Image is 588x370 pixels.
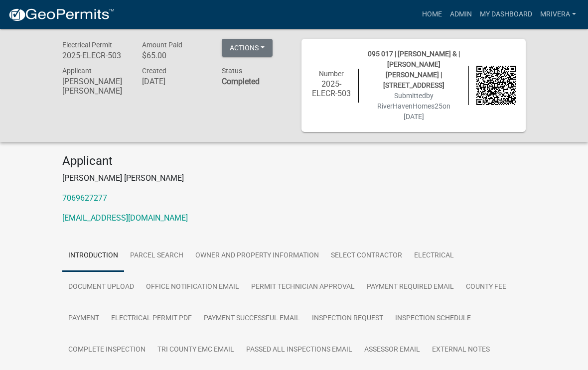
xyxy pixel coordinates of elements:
a: 7069627277 [62,193,107,203]
h6: [PERSON_NAME] [PERSON_NAME] [62,77,127,96]
a: Home [418,5,446,24]
h6: [DATE] [142,77,207,86]
h6: $65.00 [142,51,207,60]
a: Parcel search [124,240,189,272]
a: mrivera [536,5,580,24]
h6: 2025-ELECR-503 [311,79,351,98]
a: Document Upload [62,271,140,303]
a: [EMAIL_ADDRESS][DOMAIN_NAME] [62,213,188,223]
a: Inspection Schedule [389,303,477,335]
span: Applicant [62,67,92,75]
a: Passed All Inspections Email [240,334,358,366]
span: Electrical Permit [62,41,112,49]
span: 095 017 | [PERSON_NAME] & | [PERSON_NAME] [PERSON_NAME] | [STREET_ADDRESS] [368,50,460,89]
a: Payment Successful Email [198,303,306,335]
a: Assessor Email [358,334,426,366]
span: Submitted on [DATE] [377,92,450,121]
a: External Notes [426,334,496,366]
a: Tri County EMC email [151,334,240,366]
strong: Completed [222,77,260,86]
h4: Applicant [62,154,526,168]
img: QR code [476,66,516,105]
a: County Fee [460,271,512,303]
span: Created [142,67,166,75]
a: Inspection Request [306,303,389,335]
a: Permit Technician Approval [245,271,361,303]
span: Status [222,67,242,75]
p: [PERSON_NAME] [PERSON_NAME] [62,172,526,184]
a: Select contractor [325,240,408,272]
a: My Dashboard [476,5,536,24]
a: Introduction [62,240,124,272]
a: Complete Inspection [62,334,151,366]
button: Actions [222,39,273,57]
a: Payment Required Email [361,271,460,303]
a: Owner and Property Information [189,240,325,272]
span: Number [319,70,344,78]
a: Electrical Permit PDF [105,303,198,335]
span: Amount Paid [142,41,182,49]
h6: 2025-ELECR-503 [62,51,127,60]
a: Electrical [408,240,460,272]
a: Office Notification Email [140,271,245,303]
a: Payment [62,303,105,335]
a: Admin [446,5,476,24]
